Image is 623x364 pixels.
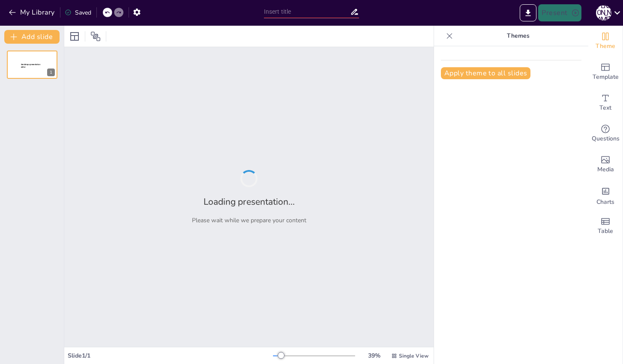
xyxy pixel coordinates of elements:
span: Media [597,165,614,174]
button: Apply theme to all slides [441,67,530,79]
p: Please wait while we prepare your content [192,216,306,224]
div: Add charts and graphs [588,180,623,211]
div: Slide 1 / 1 [68,352,273,360]
div: Change the overall theme [588,26,623,57]
div: 1 [47,69,55,76]
span: Theme [596,42,615,51]
h2: Loading presentation... [204,196,295,208]
button: [PERSON_NAME] [596,4,611,21]
div: Add text boxes [588,87,623,118]
span: Single View [399,352,428,359]
span: Charts [596,197,614,207]
div: [PERSON_NAME] [596,5,611,21]
p: Themes [456,26,580,46]
button: Export to PowerPoint [520,4,536,21]
span: Text [599,103,611,113]
span: Position [90,31,101,42]
div: Add ready made slides [588,57,623,87]
span: Template [593,72,619,82]
button: Add slide [4,30,60,44]
span: Questions [592,134,620,143]
span: Sendsteps presentation editor [21,63,40,68]
div: Add a table [588,211,623,242]
span: Table [598,227,613,236]
button: Present [538,4,581,21]
div: Get real-time input from your audience [588,118,623,149]
input: Insert title [264,6,350,18]
div: Layout [68,30,81,43]
div: Saved [65,9,91,17]
div: 39 % [364,352,384,360]
div: Add images, graphics, shapes or video [588,149,623,180]
div: 1 [7,51,57,79]
button: My Library [6,6,58,19]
